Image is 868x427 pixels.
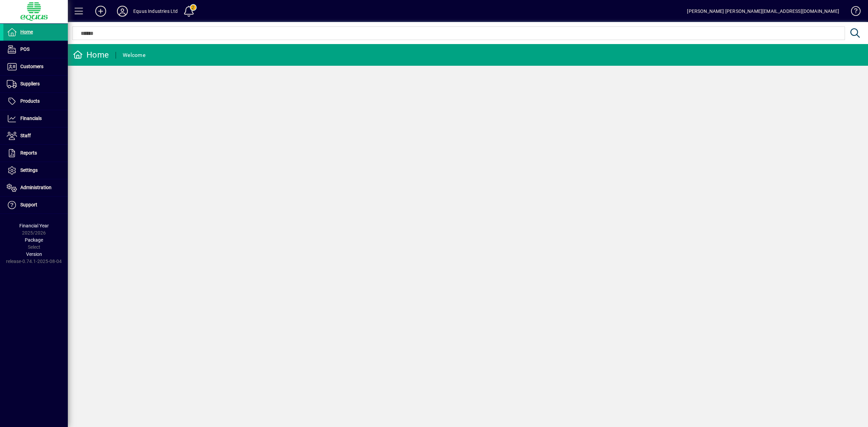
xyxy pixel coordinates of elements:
[3,145,68,162] a: Reports
[3,162,68,179] a: Settings
[20,98,40,104] span: Products
[3,179,68,196] a: Administration
[3,127,68,144] a: Staff
[3,93,68,110] a: Products
[3,76,68,93] a: Suppliers
[19,223,49,228] span: Financial Year
[20,133,31,138] span: Staff
[20,116,42,121] span: Financials
[90,5,112,17] button: Add
[133,6,178,17] div: Equus Industries Ltd
[123,50,145,61] div: Welcome
[26,251,42,257] span: Version
[25,237,43,243] span: Package
[3,58,68,75] a: Customers
[20,29,33,35] span: Home
[3,197,68,213] a: Support
[20,81,40,86] span: Suppliers
[20,185,52,190] span: Administration
[687,6,839,17] div: [PERSON_NAME] [PERSON_NAME][EMAIL_ADDRESS][DOMAIN_NAME]
[20,46,29,52] span: POS
[3,41,68,58] a: POS
[846,1,860,23] a: Knowledge Base
[20,150,37,156] span: Reports
[73,49,109,60] div: Home
[3,110,68,127] a: Financials
[112,5,133,17] button: Profile
[20,167,38,173] span: Settings
[20,64,43,69] span: Customers
[20,202,37,207] span: Support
